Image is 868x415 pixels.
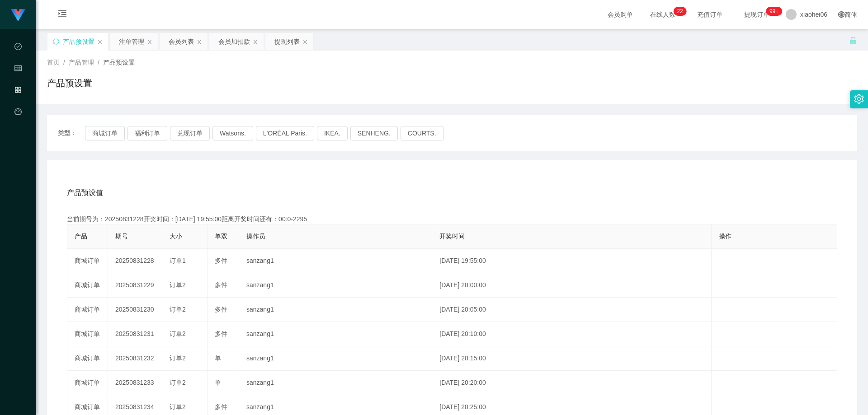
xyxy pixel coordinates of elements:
span: 类型： [58,126,85,140]
td: [DATE] 20:10:00 [432,322,712,346]
td: 商城订单 [67,298,108,322]
span: 订单2 [170,403,186,410]
button: 福利订单 [127,126,167,140]
td: sanzang1 [239,371,432,395]
i: 图标: close [197,39,202,45]
span: 在线人数 [646,11,680,18]
td: 20250831232 [108,346,162,371]
button: IKEA. [317,126,348,140]
td: sanzang1 [239,249,432,273]
i: 图标: appstore-o [14,82,22,100]
td: 20250831228 [108,249,162,273]
span: 订单2 [170,330,186,337]
td: [DATE] 20:00:00 [432,273,712,298]
span: / [98,59,99,66]
span: 充值订单 [693,11,727,18]
button: SENHENG. [350,126,398,140]
span: 大小 [170,233,182,240]
span: 多件 [215,281,227,289]
td: [DATE] 20:20:00 [432,371,712,395]
button: Watsons. [212,126,253,140]
div: 产品预设置 [63,33,94,50]
span: 订单2 [170,306,186,313]
i: 图标: close [97,39,103,45]
button: 兑现订单 [170,126,210,140]
button: 商城订单 [85,126,125,140]
i: 图标: close [253,39,258,45]
div: 当前期号为：20250831228开奖时间：[DATE] 19:55:00距离开奖时间还有：00:0-2295 [67,214,837,224]
span: 开奖时间 [439,233,465,240]
td: 商城订单 [67,322,108,346]
td: sanzang1 [239,298,432,322]
td: [DATE] 20:05:00 [432,298,712,322]
span: / [63,59,65,66]
span: 订单2 [170,379,186,386]
td: 商城订单 [67,249,108,273]
i: 图标: unlock [849,37,857,45]
span: 多件 [215,306,227,313]
a: 图标: dashboard平台首页 [14,103,22,194]
td: 20250831233 [108,371,162,395]
td: 商城订单 [67,273,108,298]
span: 操作员 [246,233,265,240]
td: 20250831231 [108,322,162,346]
span: 产品管理 [69,59,94,66]
div: 会员加扣款 [218,33,250,50]
span: 产品 [75,233,87,240]
img: logo.9652507e.png [11,9,25,22]
span: 多件 [215,257,227,264]
td: 商城订单 [67,346,108,371]
span: 提现订单 [740,11,774,18]
i: 图标: global [838,11,844,18]
div: 注单管理 [119,33,144,50]
span: 订单2 [170,354,186,362]
td: sanzang1 [239,322,432,346]
i: 图标: close [147,39,152,45]
i: 图标: check-circle-o [14,39,22,57]
i: 图标: setting [854,94,864,104]
h1: 产品预设置 [47,76,92,90]
td: 20250831230 [108,298,162,322]
div: 提现列表 [274,33,300,50]
button: COURTS. [401,126,443,140]
i: 图标: table [14,61,22,79]
td: [DATE] 19:55:00 [432,249,712,273]
td: sanzang1 [239,346,432,371]
span: 单 [215,379,221,386]
span: 订单1 [170,257,186,264]
div: 会员列表 [169,33,194,50]
sup: 1038 [766,7,782,16]
span: 多件 [215,403,227,410]
i: 图标: menu-unfold [47,0,78,29]
span: 多件 [215,330,227,337]
button: L'ORÉAL Paris. [256,126,314,140]
p: 2 [680,7,683,16]
span: 单双 [215,233,227,240]
span: 产品管理 [14,87,22,167]
span: 产品预设值 [67,187,103,198]
span: 首页 [47,59,60,66]
span: 产品预设置 [103,59,135,66]
span: 订单2 [170,281,186,289]
sup: 22 [673,7,686,16]
span: 会员管理 [14,65,22,145]
td: 20250831229 [108,273,162,298]
span: 操作 [719,233,731,240]
span: 期号 [115,233,128,240]
span: 数据中心 [14,43,22,124]
i: 图标: close [302,39,308,45]
td: sanzang1 [239,273,432,298]
i: 图标: sync [53,38,59,45]
td: 商城订单 [67,371,108,395]
p: 2 [677,7,680,16]
td: [DATE] 20:15:00 [432,346,712,371]
span: 单 [215,354,221,362]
